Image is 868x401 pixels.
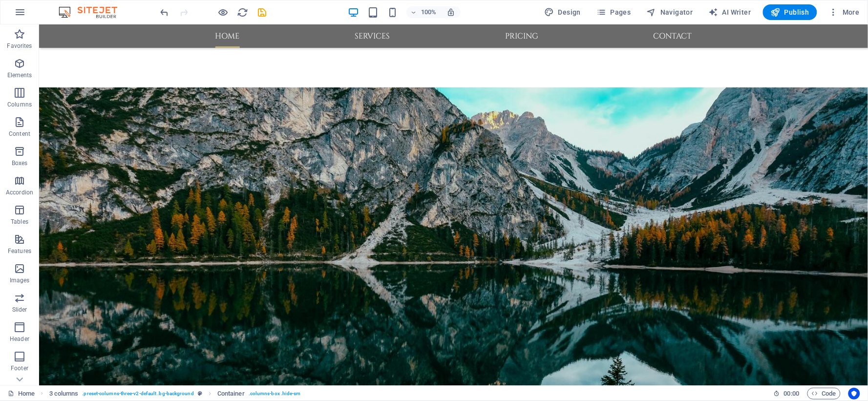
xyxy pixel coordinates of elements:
button: Navigator [643,4,697,20]
button: Code [807,388,841,400]
i: Save (Ctrl+S) [257,7,268,18]
a: Click to cancel selection. Double-click to open Pages [8,388,35,400]
i: Undo: Change text (Ctrl+Z) [159,7,170,18]
h6: Session time [774,388,800,400]
button: Click here to leave preview mode and continue editing [217,6,229,18]
p: Header [10,335,29,343]
button: Pages [593,4,635,20]
span: : [791,390,792,397]
p: Columns [7,101,32,108]
h6: 100% [421,6,437,18]
p: Accordion [6,189,33,196]
button: Publish [763,4,817,20]
button: More [825,4,864,20]
nav: breadcrumb [49,388,301,400]
span: Click to select. Double-click to edit [217,388,245,400]
span: . columns-box .hide-sm [249,388,301,400]
i: This element is a customizable preset [198,391,202,396]
i: On resize automatically adjust zoom level to fit chosen device. [446,8,455,17]
p: Slider [12,306,27,314]
p: Tables [11,218,28,226]
span: Click to select. Double-click to edit [49,388,79,400]
img: Editor Logo [56,6,129,18]
span: Publish [771,7,809,17]
p: Boxes [12,159,28,167]
i: Reload page [237,7,249,18]
p: Favorites [7,42,32,50]
p: Elements [7,71,32,79]
button: save [256,6,268,18]
span: Code [812,388,836,400]
span: . preset-columns-three-v2-default .bg-background [82,388,193,400]
span: Design [545,7,581,17]
button: Design [541,4,585,20]
span: Navigator [647,7,693,17]
p: Features [8,247,31,255]
span: Pages [596,7,631,17]
p: Footer [11,364,28,372]
span: AI Writer [709,7,751,17]
div: Design (Ctrl+Alt+Y) [541,4,585,20]
button: reload [237,6,249,18]
span: 00 00 [784,388,799,400]
button: 100% [406,6,441,18]
button: undo [159,6,170,18]
button: Usercentrics [848,388,860,400]
p: Content [9,130,30,138]
p: Images [10,276,30,284]
span: More [829,7,860,17]
button: AI Writer [705,4,755,20]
